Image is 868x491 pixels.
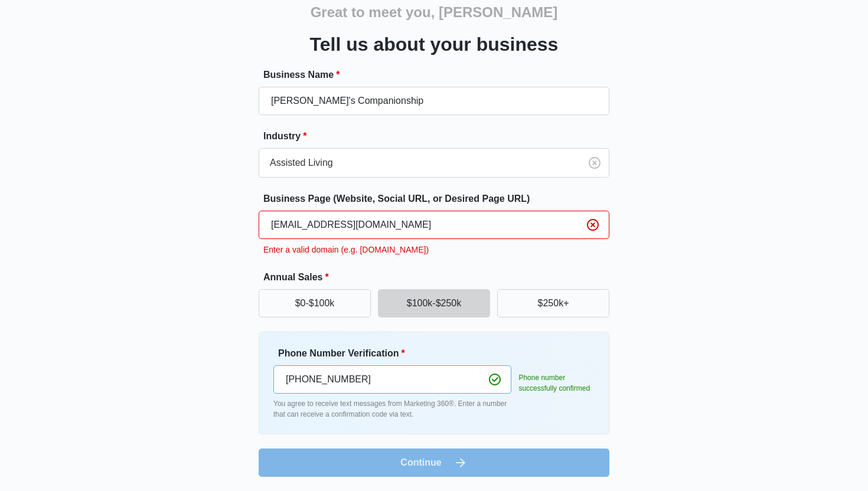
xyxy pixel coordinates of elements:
button: $250k+ [497,289,609,317]
p: Enter a valid domain (e.g. [DOMAIN_NAME]) [263,244,609,256]
label: Industry [263,129,614,143]
button: $100k-$250k [378,289,490,317]
p: Phone number successfully confirmed [518,372,595,394]
label: Annual Sales [263,270,614,284]
input: e.g. janesplumbing.com [259,211,609,239]
label: Business Name [263,68,614,82]
h2: Great to meet you, [PERSON_NAME] [311,2,558,23]
h3: Tell us about your business [310,30,559,58]
input: e.g. Jane's Plumbing [259,87,609,115]
input: Ex. +1-555-555-5555 [273,365,511,394]
button: Clear [585,153,604,172]
p: You agree to receive text messages from Marketing 360®. Enter a number that can receive a confirm... [273,398,511,420]
button: Clear [583,215,602,234]
label: Business Page (Website, Social URL, or Desired Page URL) [263,192,614,206]
button: $0-$100k [259,289,371,317]
label: Phone Number Verification [278,346,516,361]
